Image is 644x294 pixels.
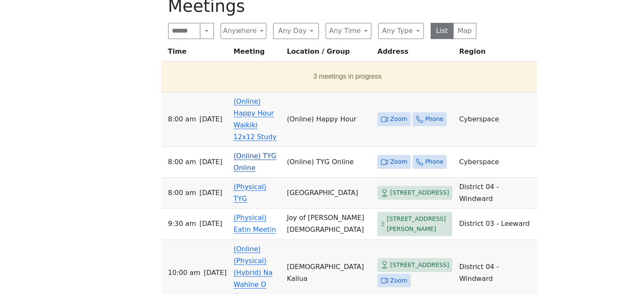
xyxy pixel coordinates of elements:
[168,23,201,39] input: Search
[326,23,371,39] button: Any Time
[234,152,276,172] a: (Online) TYG Online
[390,275,407,286] span: Zoom
[234,214,276,234] a: (Physical) Eatin Meetin
[283,209,374,240] td: Joy of [PERSON_NAME][DEMOGRAPHIC_DATA]
[168,267,201,279] span: 10:00 AM
[273,23,319,39] button: Any Day
[161,46,230,61] th: Time
[425,114,443,124] span: Phone
[283,178,374,209] td: [GEOGRAPHIC_DATA]
[168,218,196,230] span: 9:30 AM
[456,46,537,61] th: Region
[168,187,196,199] span: 8:00 AM
[374,46,456,61] th: Address
[234,183,267,203] a: (Physical) TYG
[199,156,222,168] span: [DATE]
[456,178,537,209] td: District 04 - Windward
[200,23,213,39] button: Search
[453,23,476,39] button: Map
[283,46,374,61] th: Location / Group
[199,187,222,199] span: [DATE]
[199,113,222,125] span: [DATE]
[283,147,374,178] td: (Online) TYG Online
[425,157,443,167] span: Phone
[283,92,374,147] td: (Online) Happy Hour
[387,214,449,234] span: [STREET_ADDRESS][PERSON_NAME]
[168,156,196,168] span: 8:00 AM
[204,267,227,279] span: [DATE]
[390,260,449,270] span: [STREET_ADDRESS]
[390,157,407,167] span: Zoom
[456,92,537,147] td: Cyberspace
[234,97,276,141] a: (Online) Happy Hour Waikiki 12x12 Study
[168,113,196,125] span: 8:00 AM
[390,114,407,124] span: Zoom
[456,209,537,240] td: District 03 - Leeward
[390,187,449,198] span: [STREET_ADDRESS]
[165,65,531,88] button: 3 meetings in progress
[431,23,454,39] button: List
[378,23,424,39] button: Any Type
[456,147,537,178] td: Cyberspace
[230,46,284,61] th: Meeting
[199,218,222,230] span: [DATE]
[221,23,266,39] button: Anywhere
